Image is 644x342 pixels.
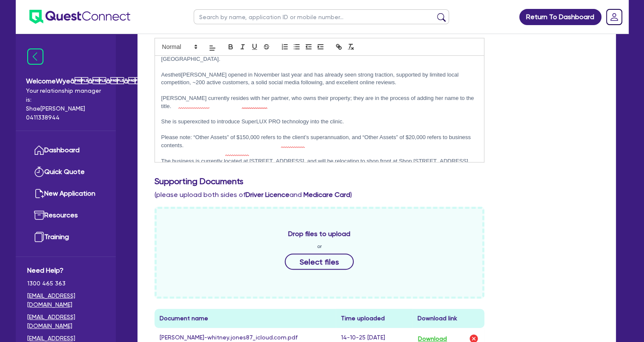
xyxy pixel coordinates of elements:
img: training [34,232,44,242]
a: Dashboard [27,140,104,161]
span: 1300 465 363 [27,279,104,288]
input: Search by name, application ID or mobile number... [194,9,449,24]
img: icon-menu-close [27,48,43,65]
p: Aestheti[PERSON_NAME] opened in November last year and has already seen strong traction, supporte... [161,71,478,87]
span: Drop files to upload [288,229,350,239]
img: quest-connect-logo-blue [29,10,130,24]
span: (please upload both sides of and ) [155,191,352,199]
span: Welcome Wyeââââ [26,76,106,86]
p: The business is currently located at [STREET_ADDRESS], and will be relocating to shop front at Sh... [161,157,478,165]
p: [PERSON_NAME] currently resides with her partner, who owns their property; they are in the proces... [161,94,478,110]
th: Download link [412,309,484,328]
button: Select files [285,254,354,270]
img: quick-quote [34,167,44,177]
a: [EMAIL_ADDRESS][DOMAIN_NAME] [27,291,104,309]
a: Return To Dashboard [519,9,601,25]
span: Need Help? [27,265,104,276]
a: [EMAIL_ADDRESS][DOMAIN_NAME] [27,313,104,331]
a: New Application [27,183,104,205]
span: or [317,242,322,250]
img: resources [34,210,44,220]
b: Driver Licence [246,191,289,199]
p: Please note: “Other Assets” of $150,000 refers to the client’s superannuation, and “Other Assets”... [161,134,478,149]
a: Dropdown toggle [603,6,625,28]
a: Resources [27,205,104,226]
th: Time uploaded [336,309,412,328]
span: Your relationship manager is: Shae [PERSON_NAME] 0411338944 [26,86,106,122]
a: Training [27,226,104,248]
a: Quick Quote [27,161,104,183]
h3: Supporting Documents [155,176,599,186]
th: Document name [155,309,336,328]
img: new-application [34,188,44,199]
p: She is superexcited to introduce SuperLUX PRO technology into the clinic. [161,118,478,125]
b: Medicare Card [303,191,350,199]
